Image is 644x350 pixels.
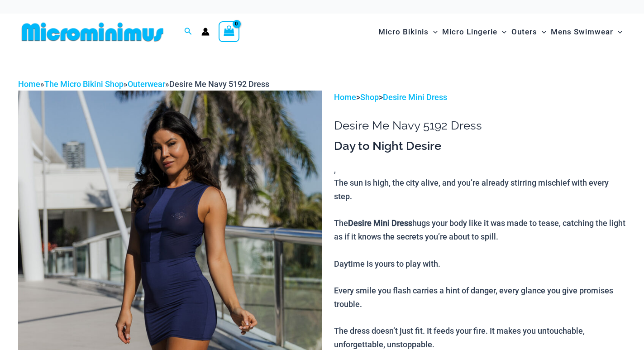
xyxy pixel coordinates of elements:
span: Micro Lingerie [442,20,497,43]
h3: Day to Night Desire [334,139,626,154]
a: Mens SwimwearMenu ToggleMenu Toggle [549,18,625,46]
a: Outerwear [128,79,165,89]
a: The Micro Bikini Shop [44,79,124,89]
a: Shop [360,92,379,102]
nav: Site Navigation [375,17,626,47]
span: » » » [18,79,269,89]
a: Home [18,79,40,89]
a: Micro LingerieMenu ToggleMenu Toggle [440,18,509,46]
p: > > [334,91,626,104]
span: Micro Bikinis [378,20,429,43]
span: Menu Toggle [613,20,622,43]
a: OutersMenu ToggleMenu Toggle [509,18,549,46]
span: Mens Swimwear [551,20,613,43]
span: Menu Toggle [497,20,506,43]
a: Desire Mini Dress [383,92,447,102]
h1: Desire Me Navy 5192 Dress [334,119,626,133]
a: View Shopping Cart, empty [219,21,239,42]
a: Home [334,92,356,102]
span: Desire Me Navy 5192 Dress [169,79,269,89]
a: Search icon link [184,26,192,38]
span: Menu Toggle [537,20,546,43]
span: Menu Toggle [429,20,438,43]
a: Account icon link [201,28,210,36]
img: MM SHOP LOGO FLAT [18,22,167,42]
a: Micro BikinisMenu ToggleMenu Toggle [376,18,440,46]
b: Desire Mini Dress [348,218,412,228]
span: Outers [511,20,537,43]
